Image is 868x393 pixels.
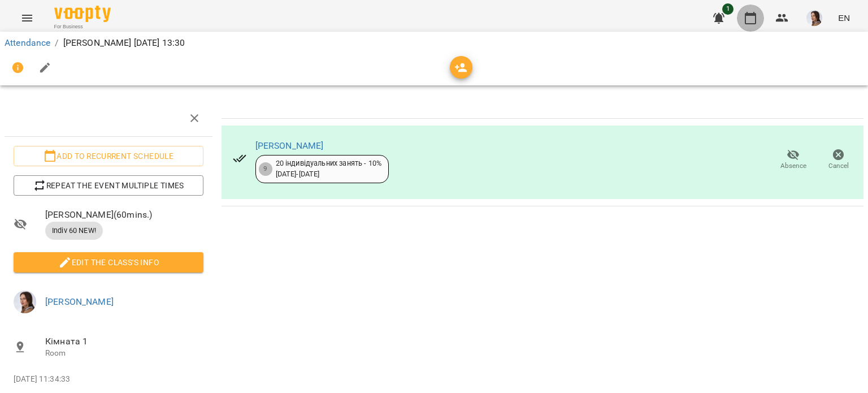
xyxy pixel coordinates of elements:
button: Absence [771,144,816,176]
div: 9 [259,162,272,176]
span: Cancel [828,161,849,171]
span: For Business [54,23,111,31]
p: [DATE] 11:34:33 [14,374,203,385]
img: Voopty Logo [54,6,111,22]
p: Room [45,348,203,359]
button: Menu [14,5,41,32]
button: Add to recurrent schedule [14,146,203,166]
li: / [55,36,58,50]
span: Repeat the event multiple times [23,179,194,192]
nav: breadcrumb [5,36,863,50]
span: Add to recurrent schedule [23,149,194,163]
button: Cancel [816,144,861,176]
p: [PERSON_NAME] [DATE] 13:30 [63,36,185,50]
div: 20 індивідуальних занять - 10% [DATE] - [DATE] [276,158,381,179]
span: [PERSON_NAME] ( 60 mins. ) [45,208,203,222]
img: 6a03a0f17c1b85eb2e33e2f5271eaff0.png [806,10,822,26]
a: [PERSON_NAME] [45,296,114,307]
button: EN [834,7,854,28]
a: [PERSON_NAME] [255,140,324,151]
span: Indiv 60 NEW! [45,226,103,236]
button: Edit the class's Info [14,252,203,273]
button: Repeat the event multiple times [14,175,203,196]
span: Edit the class's Info [23,256,194,269]
img: 6a03a0f17c1b85eb2e33e2f5271eaff0.png [14,291,36,313]
span: EN [838,12,850,24]
span: Absence [780,161,806,171]
span: Кімната 1 [45,335,203,348]
a: Attendance [5,37,50,48]
span: 1 [722,3,734,15]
